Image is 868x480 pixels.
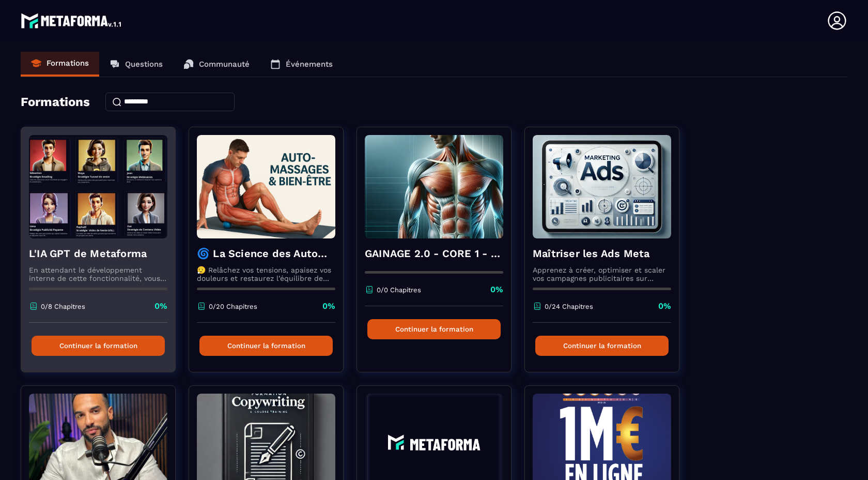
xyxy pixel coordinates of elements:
[47,58,89,68] p: Formations
[21,52,99,77] a: Formations
[535,336,669,356] button: Continuer la formation
[357,127,524,385] a: formation-backgroundGAINAGE 2.0 - CORE 1 - La PHYSIOLOGIE du CENTRE du CORPS0/0 Chapitres0%Contin...
[189,127,357,385] a: formation-background🌀 La Science des Automassages – Libère ton corps, apaise tes douleurs, retrou...
[197,135,335,238] img: formation-background
[197,246,335,261] h4: 🌀 La Science des Automassages – Libère ton corps, apaise tes douleurs, retrouve ton équilibre
[41,303,85,310] p: 0/8 Chapitres
[199,336,333,356] button: Continuer la formation
[365,246,503,261] h4: GAINAGE 2.0 - CORE 1 - La PHYSIOLOGIE du CENTRE du CORPS
[490,284,503,295] p: 0%
[197,266,335,282] p: 😮‍💨 Relâchez vos tensions, apaisez vos douleurs et restaurez l’équilibre de votre corps ⏱️ En moi...
[199,59,250,69] p: Communauté
[533,266,671,282] p: Apprenez à créer, optimiser et scaler vos campagnes publicitaires sur Facebook et Instagram.
[260,52,343,77] a: Événements
[29,135,167,238] img: formation-background
[32,336,165,356] button: Continuer la formation
[99,52,173,77] a: Questions
[173,52,260,77] a: Communauté
[658,301,671,312] p: 0%
[365,135,503,238] img: formation-background
[367,319,501,339] button: Continuer la formation
[125,59,163,69] p: Questions
[533,246,671,261] h4: Maîtriser les Ads Meta
[209,303,257,310] p: 0/20 Chapitres
[154,301,167,312] p: 0%
[29,246,167,261] h4: L'IA GPT de Metaforma
[545,303,593,310] p: 0/24 Chapitres
[377,286,421,294] p: 0/0 Chapitres
[29,266,167,282] p: En attendant le développement interne de cette fonctionnalité, vous pouvez déjà l’utiliser avec C...
[524,127,692,385] a: formation-backgroundMaîtriser les Ads MetaApprenez à créer, optimiser et scaler vos campagnes pub...
[21,95,90,109] h4: Formations
[21,10,123,31] img: logo
[286,59,333,69] p: Événements
[322,301,335,312] p: 0%
[21,127,189,385] a: formation-backgroundL'IA GPT de MetaformaEn attendant le développement interne de cette fonctionn...
[533,135,671,238] img: formation-background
